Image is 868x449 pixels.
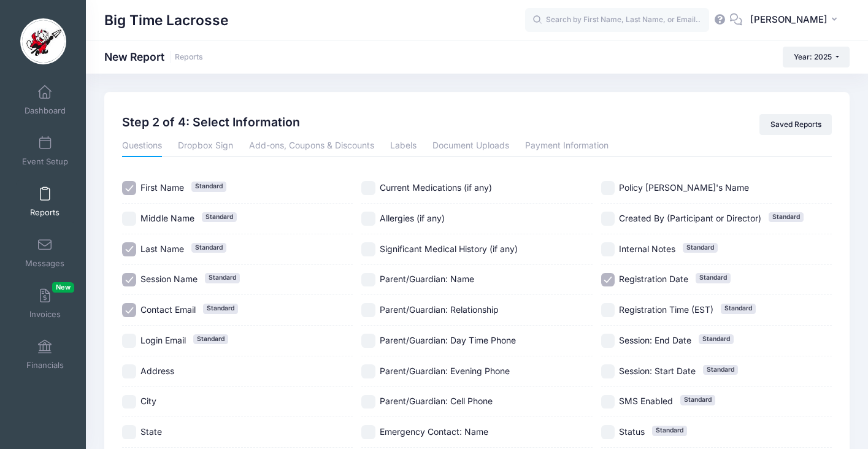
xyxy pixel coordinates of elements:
[361,181,375,195] input: Current Medications (if any)
[25,106,66,116] span: Dashboard
[601,303,615,317] input: Registration Time (EST)Standard
[380,335,516,345] span: Parent/Guardian: Day Time Phone
[122,242,136,256] input: Last NameStandard
[619,426,645,437] span: Status
[25,258,64,269] span: Messages
[22,156,68,167] span: Event Setup
[140,426,162,437] span: State
[140,244,184,254] span: Last Name
[361,212,375,226] input: Allergies (if any)
[122,114,300,131] h2: Step 2 of 4: Select Information
[16,79,74,121] a: Dashboard
[175,53,203,62] a: Reports
[380,213,445,223] span: Allergies (if any)
[759,114,832,135] a: Saved Reports
[104,50,203,63] h1: New Report
[380,426,488,437] span: Emergency Contact: Name
[380,366,510,376] span: Parent/Guardian: Evening Phone
[361,273,375,287] input: Parent/Guardian: Name
[140,304,196,315] span: Contact Email
[140,182,184,193] span: First Name
[683,243,718,253] span: Standard
[20,18,66,64] img: Big Time Lacrosse
[601,273,615,287] input: Registration DateStandard
[140,335,186,345] span: Login Email
[193,334,228,344] span: Standard
[742,6,850,34] button: [PERSON_NAME]
[601,242,615,256] input: Internal NotesStandard
[619,213,761,223] span: Created By (Participant or Director)
[140,274,198,284] span: Session Name
[122,425,136,439] input: State
[601,181,615,195] input: Policy [PERSON_NAME]'s Name
[619,274,688,284] span: Registration Date
[29,309,61,320] span: Invoices
[122,395,136,409] input: City
[601,425,615,439] input: StatusStandard
[619,335,691,345] span: Session: End Date
[104,6,228,34] h1: Big Time Lacrosse
[203,304,238,313] span: Standard
[361,425,375,439] input: Emergency Contact: Name
[619,304,713,315] span: Registration Time (EST)
[361,303,375,317] input: Parent/Guardian: Relationship
[601,334,615,348] input: Session: End DateStandard
[601,212,615,226] input: Created By (Participant or Director)Standard
[361,364,375,378] input: Parent/Guardian: Evening Phone
[721,304,756,313] span: Standard
[619,244,675,254] span: Internal Notes
[205,273,240,283] span: Standard
[380,304,499,315] span: Parent/Guardian: Relationship
[122,364,136,378] input: Address
[794,52,832,61] span: Year: 2025
[525,8,709,33] input: Search by First Name, Last Name, or Email...
[361,334,375,348] input: Parent/Guardian: Day Time Phone
[122,303,136,317] input: Contact EmailStandard
[16,231,74,274] a: Messages
[122,212,136,226] input: Middle NameStandard
[191,243,226,253] span: Standard
[140,213,194,223] span: Middle Name
[619,182,749,193] span: Policy [PERSON_NAME]'s Name
[525,135,609,157] a: Payment Information
[696,273,731,283] span: Standard
[601,395,615,409] input: SMS EnabledStandard
[16,333,74,376] a: Financials
[432,135,509,157] a: Document Uploads
[122,273,136,287] input: Session NameStandard
[16,282,74,325] a: InvoicesNew
[16,129,74,172] a: Event Setup
[30,207,60,218] span: Reports
[122,334,136,348] input: Login EmailStandard
[380,274,474,284] span: Parent/Guardian: Name
[380,244,518,254] span: Significant Medical History (if any)
[750,13,828,26] span: [PERSON_NAME]
[26,360,64,370] span: Financials
[783,47,850,67] button: Year: 2025
[619,396,673,406] span: SMS Enabled
[769,212,804,222] span: Standard
[122,181,136,195] input: First NameStandard
[361,395,375,409] input: Parent/Guardian: Cell Phone
[202,212,237,222] span: Standard
[703,365,738,375] span: Standard
[249,135,374,157] a: Add-ons, Coupons & Discounts
[52,282,74,293] span: New
[699,334,734,344] span: Standard
[178,135,233,157] a: Dropbox Sign
[16,180,74,223] a: Reports
[361,242,375,256] input: Significant Medical History (if any)
[390,135,417,157] a: Labels
[380,182,492,193] span: Current Medications (if any)
[140,366,174,376] span: Address
[619,366,696,376] span: Session: Start Date
[380,396,493,406] span: Parent/Guardian: Cell Phone
[140,396,156,406] span: City
[680,395,715,405] span: Standard
[191,182,226,191] span: Standard
[122,135,162,157] a: Questions
[652,426,687,436] span: Standard
[601,364,615,378] input: Session: Start DateStandard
